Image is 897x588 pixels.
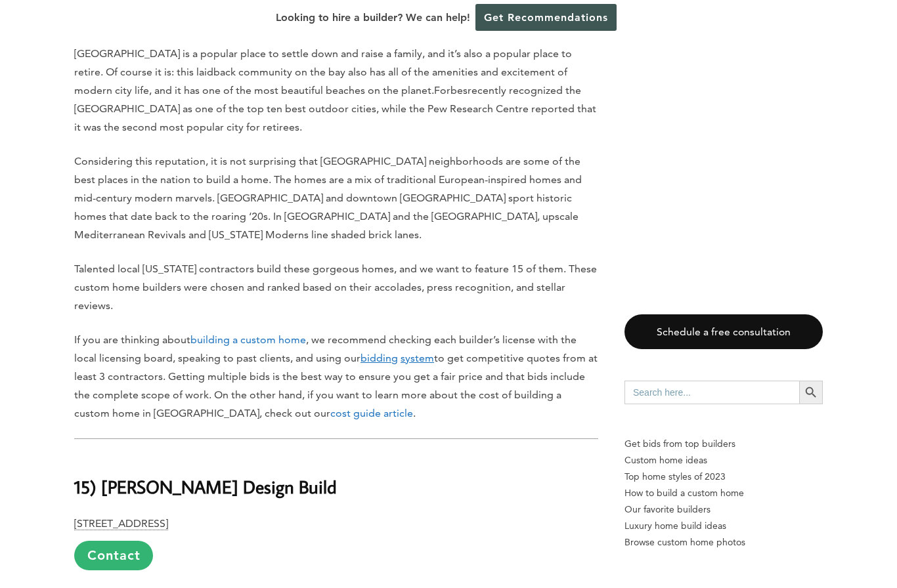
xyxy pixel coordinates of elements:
[624,540,823,556] a: Browse custom home photos
[624,458,823,474] a: Custom home ideas
[74,268,597,318] span: Talented local [US_STATE] contractors build these gorgeous homes, and we want to feature 15 of th...
[361,358,398,370] u: bidding
[330,413,413,425] a: cost guide article
[624,387,799,410] input: Search here...
[624,507,823,524] a: Our favorite builders
[190,339,306,352] a: building a custom home
[624,524,823,540] a: Luxury home build ideas
[645,493,881,572] iframe: Drift Widget Chat Controller
[624,442,823,458] p: Get bids from top builders
[624,320,823,355] a: Schedule a free consultation
[74,161,582,247] span: Considering this reputation, it is not surprising that [GEOGRAPHIC_DATA] neighborhoods are some o...
[74,481,337,504] b: 15) [PERSON_NAME] Design Build
[434,90,468,102] span: Forbes
[74,90,596,139] span: recently recognized the [GEOGRAPHIC_DATA] as one of the top ten best outdoor cities, while the Pe...
[624,474,823,491] a: Top home styles of 2023
[804,391,818,406] svg: Search
[74,337,598,429] p: If you are thinking about , we recommend checking each builder’s license with the local licensing...
[624,491,823,507] a: How to build a custom home
[74,547,153,576] a: Contact
[74,53,572,102] span: [GEOGRAPHIC_DATA] is a popular place to settle down and raise a family, and it’s also a popular p...
[401,358,434,370] u: system
[475,10,617,37] a: Get Recommendations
